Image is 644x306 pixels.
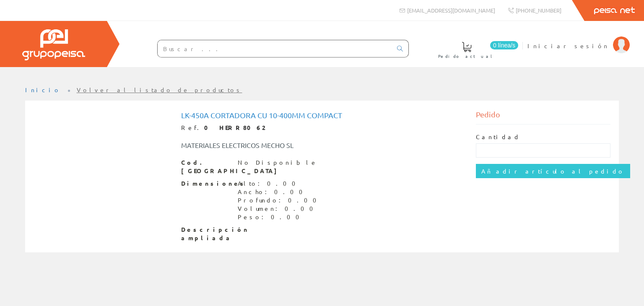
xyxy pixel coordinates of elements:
[516,7,561,14] span: [PHONE_NUMBER]
[181,179,231,188] span: Dimensiones
[181,226,231,242] span: Descripción ampliada
[238,213,322,221] div: Peso: 0.00
[407,7,495,14] span: [EMAIL_ADDRESS][DOMAIN_NAME]
[181,111,463,119] h1: Lk-450a Cortadora Cu 10-400mm Compact
[204,124,265,131] strong: 0 HERR8062
[25,86,61,93] a: Inicio
[527,35,630,43] a: Iniciar sesión
[476,164,630,178] input: Añadir artículo al pedido
[476,109,611,124] div: Pedido
[238,158,317,167] div: No Disponible
[238,196,322,205] div: Profundo: 0.00
[238,188,322,196] div: Ancho: 0.00
[490,41,518,49] span: 0 línea/s
[77,86,242,93] a: Volver al listado de productos
[175,140,347,150] div: MATERIALES ELECTRICOS MECHO SL
[238,179,322,188] div: Alto: 0.00
[438,52,495,60] span: Pedido actual
[181,158,231,175] span: Cod. [GEOGRAPHIC_DATA]
[22,29,85,60] img: Grupo Peisa
[476,133,520,141] label: Cantidad
[238,205,322,213] div: Volumen: 0.00
[181,124,463,132] div: Ref.
[158,40,392,57] input: Buscar ...
[527,41,609,50] span: Iniciar sesión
